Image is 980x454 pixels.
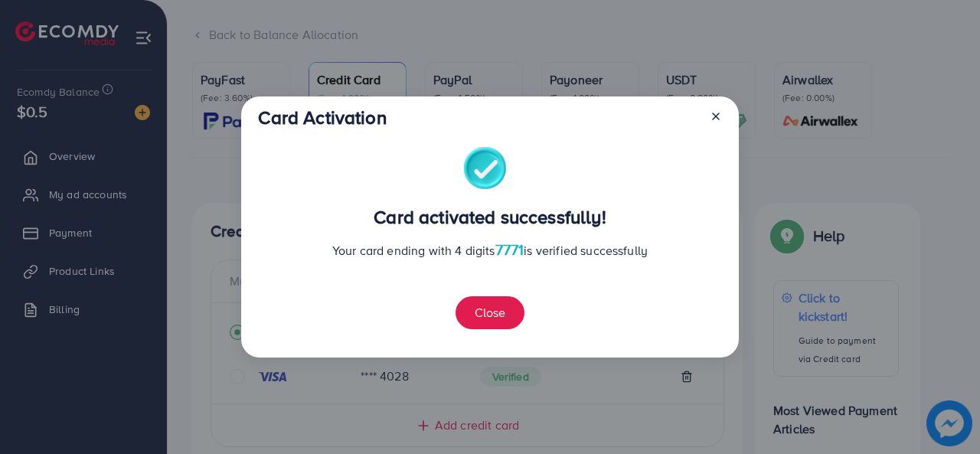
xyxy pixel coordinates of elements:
p: Your card ending with 4 digits is verified successfully [258,240,721,260]
h3: Card activated successfully! [258,206,721,228]
h3: Card Activation [258,106,386,129]
img: success [463,147,518,194]
button: Close [456,296,524,329]
span: 7771 [495,238,524,260]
